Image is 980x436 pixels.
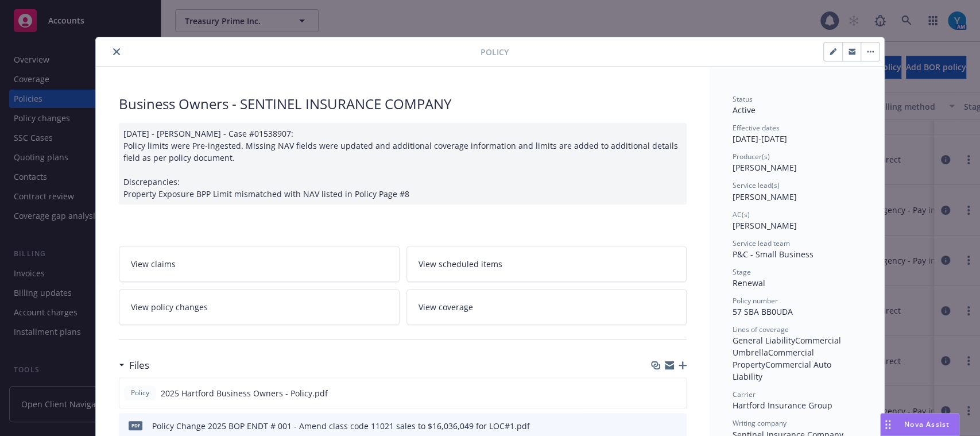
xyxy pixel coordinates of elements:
[733,347,816,370] span: Commercial Property
[733,335,795,346] span: General Liability
[881,414,895,435] div: Drag to move
[129,388,152,398] span: Policy
[119,289,400,325] a: View policy changes
[406,246,687,282] a: View scheduled items
[119,94,687,114] div: Business Owners - SENTINEL INSURANCE COMPANY
[129,421,142,430] span: pdf
[733,418,787,428] span: Writing company
[653,387,662,399] button: download file
[131,258,176,270] span: View claims
[733,325,789,334] span: Lines of coverage
[406,289,687,325] a: View coverage
[733,220,797,231] span: [PERSON_NAME]
[161,387,328,399] span: 2025 Hartford Business Owners - Policy.pdf
[733,123,780,133] span: Effective dates
[733,267,751,277] span: Stage
[733,389,756,399] span: Carrier
[653,420,663,432] button: download file
[733,191,797,202] span: [PERSON_NAME]
[733,238,790,248] span: Service lead team
[672,420,682,432] button: preview file
[119,358,149,373] div: Files
[733,152,770,161] span: Producer(s)
[119,246,400,282] a: View claims
[880,413,959,436] button: Nova Assist
[129,358,149,373] h3: Files
[733,210,750,219] span: AC(s)
[733,359,834,382] span: Commercial Auto Liability
[733,306,793,317] span: 57 SBA BB0UDA
[110,45,123,59] button: close
[733,249,814,260] span: P&C - Small Business
[131,301,208,313] span: View policy changes
[419,301,473,313] span: View coverage
[733,277,765,288] span: Renewal
[733,105,756,115] span: Active
[733,335,843,358] span: Commercial Umbrella
[152,420,530,432] div: Policy Change 2025 BOP ENDT # 001 - Amend class code 11021 sales to $16,036,049 for LOC#1.pdf
[733,400,832,411] span: Hartford Insurance Group
[419,258,502,270] span: View scheduled items
[119,123,687,205] div: [DATE] - [PERSON_NAME] - Case #01538907: Policy limits were Pre-ingested. Missing NAV fields were...
[733,296,778,306] span: Policy number
[733,123,861,145] div: [DATE] - [DATE]
[733,180,780,190] span: Service lead(s)
[671,387,681,399] button: preview file
[733,162,797,173] span: [PERSON_NAME]
[904,419,950,429] span: Nova Assist
[733,94,753,104] span: Status
[481,46,509,58] span: Policy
